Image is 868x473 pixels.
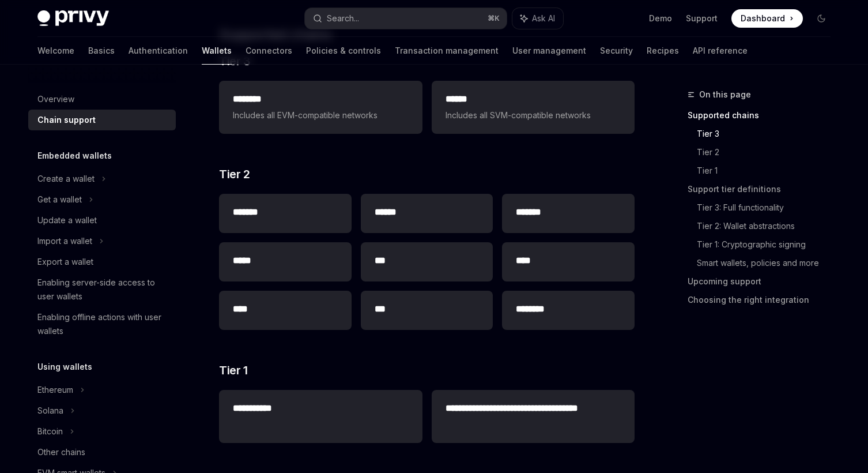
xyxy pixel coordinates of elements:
[37,193,82,207] div: Get a wallet
[37,213,97,227] div: Update a wallet
[28,251,176,272] a: Export a wallet
[37,172,95,186] div: Create a wallet
[37,149,112,163] h5: Embedded wallets
[697,162,840,180] a: Tier 1
[202,37,232,65] a: Wallets
[446,108,621,122] span: Includes all SVM-compatible networks
[532,13,555,24] span: Ask AI
[37,445,85,459] div: Other chains
[688,291,840,309] a: Choosing the right integration
[693,37,748,65] a: API reference
[28,442,176,463] a: Other chains
[512,37,586,65] a: User management
[37,92,74,106] div: Overview
[741,13,785,24] span: Dashboard
[697,125,840,143] a: Tier 3
[686,13,718,24] a: Support
[488,14,500,23] span: ⌘ K
[129,37,188,65] a: Authentication
[697,143,840,162] a: Tier 2
[395,37,499,65] a: Transaction management
[88,37,115,65] a: Basics
[512,8,563,29] button: Ask AI
[647,37,679,65] a: Recipes
[697,235,840,254] a: Tier 1: Cryptographic signing
[600,37,633,65] a: Security
[697,198,840,217] a: Tier 3: Full functionality
[37,10,109,27] img: dark logo
[812,9,831,28] button: Toggle dark mode
[28,307,176,341] a: Enabling offline actions with user wallets
[688,272,840,291] a: Upcoming support
[697,254,840,272] a: Smart wallets, policies and more
[28,89,176,110] a: Overview
[731,9,803,28] a: Dashboard
[28,272,176,307] a: Enabling server-side access to user wallets
[233,108,408,122] span: Includes all EVM-compatible networks
[28,110,176,130] a: Chain support
[219,362,247,378] span: Tier 1
[699,88,751,102] span: On this page
[649,13,672,24] a: Demo
[432,81,635,134] a: **** *Includes all SVM-compatible networks
[688,106,840,125] a: Supported chains
[306,37,381,65] a: Policies & controls
[37,234,92,248] div: Import a wallet
[688,180,840,198] a: Support tier definitions
[37,425,63,438] div: Bitcoin
[37,404,63,418] div: Solana
[219,166,250,182] span: Tier 2
[37,113,96,127] div: Chain support
[37,276,169,303] div: Enabling server-side access to user wallets
[37,360,92,374] h5: Using wallets
[37,383,73,397] div: Ethereum
[37,37,74,65] a: Welcome
[305,8,507,29] button: Search...⌘K
[246,37,292,65] a: Connectors
[697,217,840,235] a: Tier 2: Wallet abstractions
[37,310,169,338] div: Enabling offline actions with user wallets
[28,210,176,231] a: Update a wallet
[37,255,93,269] div: Export a wallet
[219,81,422,134] a: **** ***Includes all EVM-compatible networks
[327,12,359,25] div: Search...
